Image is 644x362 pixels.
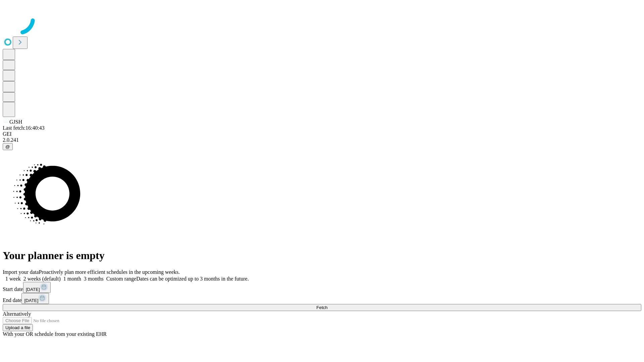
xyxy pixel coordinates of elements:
[5,144,10,149] span: @
[3,249,641,262] h1: Your planner is empty
[3,282,641,293] div: Start date
[3,131,641,137] div: GEI
[9,119,22,125] span: GJSH
[24,298,38,303] span: [DATE]
[106,276,136,282] span: Custom range
[3,311,31,317] span: Alternatively
[136,276,249,282] span: Dates can be optimized up to 3 months in the future.
[3,331,107,337] span: With your OR schedule from your existing EHR
[21,293,49,304] button: [DATE]
[5,276,21,282] span: 1 week
[84,276,104,282] span: 3 months
[3,269,39,275] span: Import your data
[3,143,13,150] button: @
[3,137,641,143] div: 2.0.241
[23,282,51,293] button: [DATE]
[26,287,40,292] span: [DATE]
[316,305,327,310] span: Fetch
[3,304,641,311] button: Fetch
[3,324,33,331] button: Upload a file
[3,125,45,131] span: Last fetch: 16:40:43
[63,276,81,282] span: 1 month
[39,269,180,275] span: Proactively plan more efficient schedules in the upcoming weeks.
[3,293,641,304] div: End date
[23,276,61,282] span: 2 weeks (default)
